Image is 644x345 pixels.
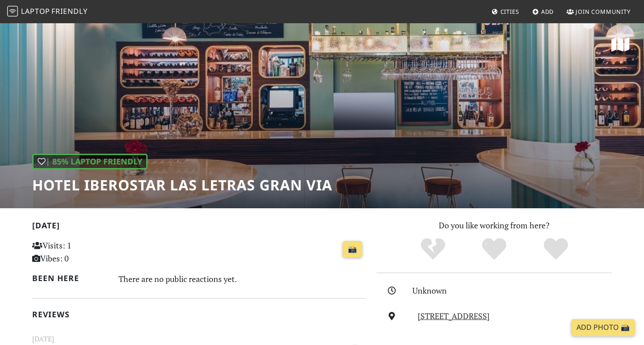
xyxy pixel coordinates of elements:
div: No [402,237,464,261]
a: [STREET_ADDRESS] [418,311,490,321]
a: Add [529,4,558,20]
h2: [DATE] [32,221,366,234]
span: Add [541,8,554,16]
a: Add Photo 📸 [571,319,635,336]
p: Visits: 1 Vibes: 0 [32,239,136,265]
div: Yes [463,237,525,261]
span: Cities [500,8,519,16]
span: Friendly [51,6,87,16]
h2: Reviews [32,310,366,319]
a: LaptopFriendly LaptopFriendly [7,4,88,20]
small: [DATE] [27,333,371,345]
a: Join Community [563,4,634,20]
h2: Been here [32,273,108,283]
span: Join Community [576,8,631,16]
a: Cities [488,4,523,20]
span: Laptop [21,6,50,16]
div: Definitely! [525,237,587,261]
h1: Hotel Iberostar Las Letras Gran Via [32,177,332,194]
div: | 85% Laptop Friendly [32,154,148,169]
div: Unknown [412,284,617,297]
div: There are no public reactions yet. [119,272,366,286]
a: 📸 [343,241,362,258]
img: LaptopFriendly [7,6,18,17]
p: Do you like working from here? [377,219,612,232]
